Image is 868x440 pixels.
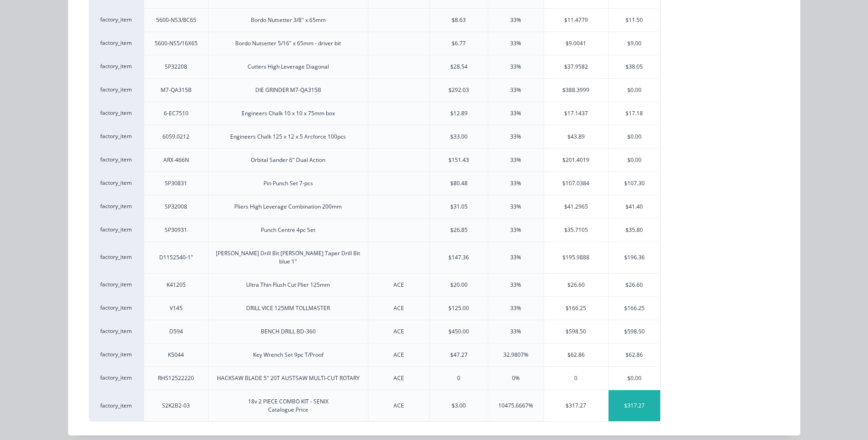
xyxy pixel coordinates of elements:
div: $62.86 [609,343,660,366]
div: 33% [510,63,521,71]
div: $41.2965 [544,195,608,218]
div: factory_item [89,390,144,422]
div: $125.00 [448,304,469,312]
div: S2K2B2-03 [162,402,190,410]
div: ACE [394,402,404,410]
div: 18v 2 PIECE COMBO KIT - SENIX Catalogue Price [248,397,329,414]
div: 33% [510,86,521,94]
div: factory_item [89,55,144,78]
div: V145 [170,304,183,312]
div: $598.50 [544,320,608,343]
div: [PERSON_NAME] Drill Bit [PERSON_NAME] Taper Drill Bit blue 1" [216,249,361,266]
div: ACE [394,327,404,336]
div: 6-EC7510 [164,109,189,118]
div: $37.9582 [544,55,608,78]
div: $11.50 [609,9,660,32]
div: Bordo Nutsetter 5/16" x 65mm - driver bit [235,39,341,48]
div: $35.80 [609,219,660,241]
div: factory_item [89,241,144,273]
div: BENCH DRILL BD-360 [261,327,316,336]
div: $8.63 [452,16,466,24]
div: HACKSAW BLADE 5" 20T AUSTSAW MULTI-CUT ROTARY [217,374,360,382]
div: 33% [510,203,521,211]
div: $3.00 [452,402,466,410]
div: factory_item [89,78,144,102]
div: $107.30 [609,172,660,195]
div: 33% [510,156,521,164]
div: ACE [394,304,404,312]
div: $11.4779 [544,9,608,32]
div: SP30931 [165,226,187,234]
div: $195.9888 [544,242,608,273]
div: $107.0384 [544,172,608,195]
div: DRILL VICE 125MM TOLLMASTER [246,304,330,312]
div: 33% [510,327,521,336]
div: factory_item [89,366,144,390]
div: $388.3999 [544,79,608,102]
div: 5600-NS5/16X65 [155,39,198,48]
div: $35.7105 [544,219,608,241]
div: $201.4019 [544,149,608,172]
div: $9.00 [609,32,660,55]
div: $0.00 [609,367,660,390]
div: ACE [394,351,404,359]
div: factory_item [89,343,144,366]
div: K5044 [168,351,184,359]
div: Orbital Sander 6" Dual Action [251,156,325,164]
div: factory_item [89,148,144,172]
div: factory_item [89,195,144,218]
div: D594 [169,327,183,336]
div: D1152540-1" [159,253,193,262]
div: $450.00 [448,327,469,336]
div: $0.00 [609,79,660,102]
div: $38.05 [609,55,660,78]
div: factory_item [89,218,144,241]
div: Pin Punch Set 7-pcs [264,179,313,188]
div: 33% [510,133,521,141]
div: factory_item [89,32,144,55]
div: 0% [512,374,520,382]
div: $598.50 [609,320,660,343]
div: 5600-NS3/8C65 [156,16,196,24]
div: M7-QA315B [161,86,192,94]
div: 33% [510,304,521,312]
div: $20.00 [450,281,468,289]
div: 33% [510,226,521,234]
div: factory_item [89,102,144,125]
div: $31.05 [450,203,468,211]
div: $0.00 [609,149,660,172]
div: $317.27 [609,390,660,421]
div: factory_item [89,125,144,148]
div: Cutters High Leverage Diagonal [248,63,329,71]
div: Engineers Chalk 10 x 10 x 75mm box [242,109,335,118]
div: SP30831 [165,179,187,188]
div: Bordo Nutsetter 3/8" x 65mm [251,16,326,24]
div: $33.00 [450,133,468,141]
div: factory_item [89,296,144,320]
div: DIE GRINDER M7-QA315B [255,86,321,94]
div: $151.43 [448,156,469,164]
div: $62.86 [544,343,608,366]
div: $166.25 [609,297,660,320]
div: ACE [394,281,404,289]
div: RHS12522220 [158,374,194,382]
div: 33% [510,109,521,118]
div: $166.25 [544,297,608,320]
div: ARX-466N [163,156,189,164]
div: 6059.0212 [162,133,189,141]
div: 33% [510,16,521,24]
div: Key Wrench Set 9pc T/Proof [253,351,323,359]
div: $28.54 [450,63,468,71]
div: $12.89 [450,109,468,118]
div: $26.60 [544,274,608,296]
div: factory_item [89,320,144,343]
div: 10475.6667% [498,402,533,410]
div: ACE [394,374,404,382]
div: Pliers High Leverage Combination 200mm [234,203,342,211]
div: 0 [457,374,460,382]
div: Punch Centre 4pc Set [261,226,315,234]
div: $41.40 [609,195,660,218]
div: 32.9807% [503,351,528,359]
div: $17.18 [609,102,660,125]
div: $292.03 [448,86,469,94]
